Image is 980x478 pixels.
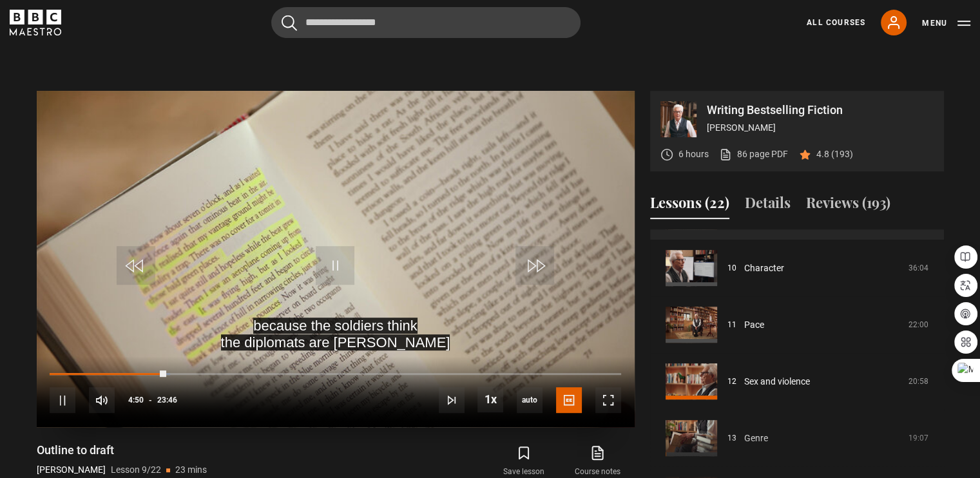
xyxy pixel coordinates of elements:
[477,387,503,412] button: Playback Rate
[556,387,582,413] button: Captions
[806,192,890,219] button: Reviews (193)
[678,148,709,161] p: 6 hours
[157,388,177,412] span: 23:46
[439,387,465,413] button: Next Lesson
[707,121,934,135] p: [PERSON_NAME]
[807,17,865,28] a: All Courses
[650,192,729,219] button: Lessons (22)
[271,7,581,38] input: Search
[37,443,207,458] h1: Outline to draft
[282,15,297,31] button: Submit the search query
[744,262,784,275] a: Character
[10,10,61,35] svg: BBC Maestro
[707,104,934,116] p: Writing Bestselling Fiction
[89,387,115,413] button: Mute
[517,387,543,413] span: auto
[595,387,621,413] button: Fullscreen
[744,318,764,332] a: Pace
[149,396,152,405] span: -
[111,463,161,477] p: Lesson 9/22
[744,375,810,388] a: Sex and violence
[175,463,207,477] p: 23 mins
[816,148,853,161] p: 4.8 (193)
[745,192,791,219] button: Details
[50,373,620,376] div: Progress Bar
[37,463,106,477] p: [PERSON_NAME]
[50,387,75,413] button: Pause
[128,388,144,412] span: 4:50
[37,91,635,427] video-js: Video Player
[517,387,543,413] div: Current quality: 360p
[719,148,788,161] a: 86 page PDF
[922,17,970,30] button: Toggle navigation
